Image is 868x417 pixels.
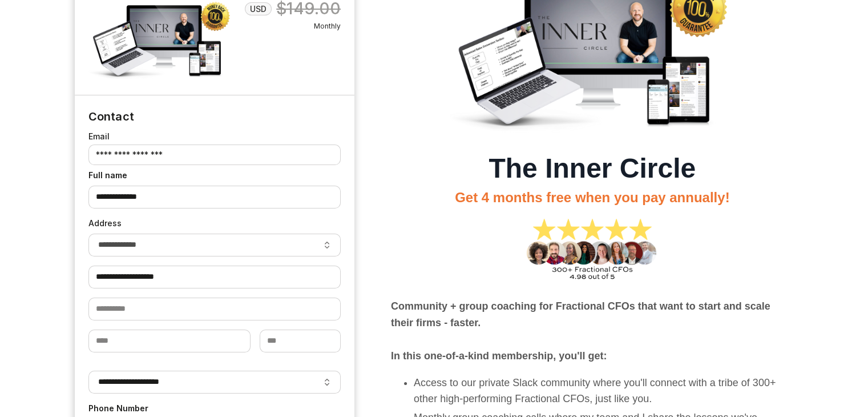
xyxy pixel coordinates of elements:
[88,403,341,414] label: Phone Number
[88,170,341,181] label: Full name
[250,3,267,15] span: USD
[414,375,794,408] li: Access to our private Slack community where you'll connect with a tribe of 300+ other high-perfor...
[522,211,662,290] img: 87d2c62-f66f-6753-08f5-caa413f672e_66fe2831-b063-435f-94cd-8b5a59888c9c.png
[391,152,794,185] h1: The Inner Circle
[391,350,607,362] strong: In this one-of-a-kind membership, you'll get:
[88,95,134,124] legend: Contact
[88,218,341,229] label: Address
[391,300,770,328] b: Community + group coaching for Fractional CFOs that want to start and scale their firms - faster.
[455,190,729,205] span: Get 4 months free when you pay annually!
[243,21,341,31] span: Monthly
